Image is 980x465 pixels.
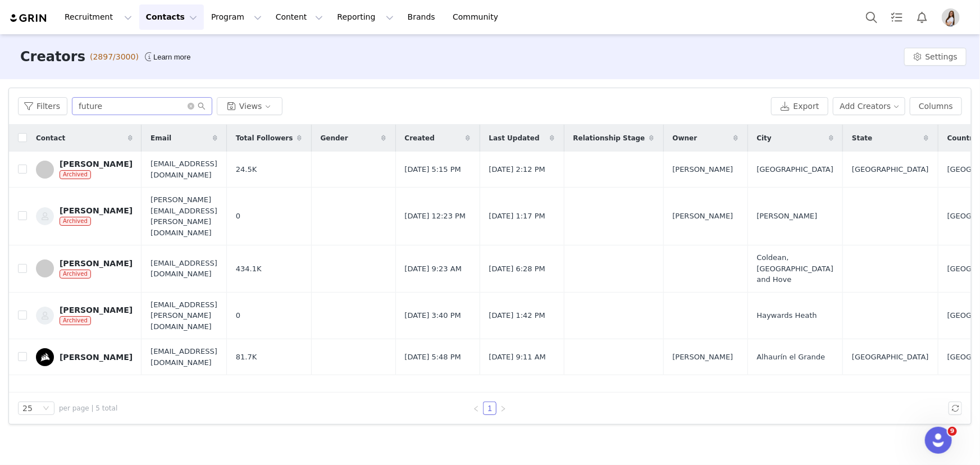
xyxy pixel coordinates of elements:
[489,352,546,363] span: [DATE] 9:11 AM
[188,103,194,110] i: icon: close-circle
[935,8,971,26] button: Profile
[36,207,54,225] img: placeholder-contacts.jpeg
[483,402,496,415] li: 1
[405,263,462,275] span: [DATE] 9:23 AM
[757,164,834,175] span: [GEOGRAPHIC_DATA]
[22,402,33,414] div: 25
[852,164,929,175] span: [GEOGRAPHIC_DATA]
[151,158,217,180] span: [EMAIL_ADDRESS][DOMAIN_NAME]
[330,4,400,30] button: Reporting
[904,48,967,66] button: Settings
[43,405,49,413] i: icon: down
[573,133,645,143] span: Relationship Stage
[217,97,282,115] button: Views
[60,316,91,325] span: Archived
[36,307,54,325] img: 09eff48a-2db4-4a98-9538-fd38acd127c9--s.jpg
[757,352,826,363] span: Alhaurín el Grande
[198,102,206,110] i: icon: search
[405,310,461,321] span: [DATE] 3:40 PM
[673,211,733,222] span: [PERSON_NAME]
[60,259,133,268] div: [PERSON_NAME]
[36,259,133,279] a: [PERSON_NAME]Archived
[72,97,212,115] input: Search...
[833,97,906,115] button: Add Creators
[757,133,772,143] span: City
[771,97,828,115] button: Export
[60,159,133,168] div: [PERSON_NAME]
[489,263,545,275] span: [DATE] 6:28 PM
[947,133,978,143] span: Country
[321,133,348,143] span: Gender
[60,170,91,179] span: Archived
[859,4,884,30] button: Search
[484,402,496,414] a: 1
[36,348,133,366] a: [PERSON_NAME]
[151,52,193,63] div: Tooltip anchor
[470,402,483,415] li: Previous Page
[236,164,257,175] span: 24.5K
[852,352,929,363] span: [GEOGRAPHIC_DATA]
[473,405,480,412] i: icon: left
[405,133,435,143] span: Created
[446,4,510,30] a: Community
[60,270,91,279] span: Archived
[36,159,133,180] a: [PERSON_NAME]Archived
[36,348,54,366] img: 511e1a50-ef54-49f2-8ab5-b48decb53a60.jpg
[496,402,510,415] li: Next Page
[673,133,698,143] span: Owner
[59,403,117,413] span: per page | 5 total
[60,217,91,226] span: Archived
[151,299,217,332] span: [EMAIL_ADDRESS][PERSON_NAME][DOMAIN_NAME]
[151,194,217,238] span: [PERSON_NAME][EMAIL_ADDRESS][PERSON_NAME][DOMAIN_NAME]
[489,211,545,222] span: [DATE] 1:17 PM
[489,133,540,143] span: Last Updated
[757,211,818,222] span: [PERSON_NAME]
[500,405,507,412] i: icon: right
[489,310,545,321] span: [DATE] 1:42 PM
[236,310,240,321] span: 0
[942,8,960,26] img: 7582a702-9f97-4d67-9b19-a4cb37983eda.png
[139,4,204,30] button: Contacts
[36,133,65,143] span: Contact
[204,4,268,30] button: Program
[36,306,133,326] a: [PERSON_NAME]Archived
[405,211,466,222] span: [DATE] 12:23 PM
[36,206,133,226] a: [PERSON_NAME]Archived
[60,353,133,362] div: [PERSON_NAME]
[925,427,952,454] iframe: Intercom live chat
[9,13,48,24] img: grin logo
[90,51,139,63] span: (2897/3000)
[852,133,872,143] span: State
[269,4,330,30] button: Content
[236,352,257,363] span: 81.7K
[60,206,133,215] div: [PERSON_NAME]
[58,4,139,30] button: Recruitment
[948,427,957,436] span: 9
[151,133,171,143] span: Email
[151,346,217,368] span: [EMAIL_ADDRESS][DOMAIN_NAME]
[60,306,133,314] div: [PERSON_NAME]
[18,97,67,115] button: Filters
[405,352,461,363] span: [DATE] 5:48 PM
[673,352,733,363] span: [PERSON_NAME]
[489,164,545,175] span: [DATE] 2:12 PM
[910,97,962,115] button: Columns
[910,4,935,30] button: Notifications
[20,47,85,67] h3: Creators
[236,133,293,143] span: Total Followers
[236,263,262,275] span: 434.1K
[405,164,461,175] span: [DATE] 5:15 PM
[151,258,217,280] span: [EMAIL_ADDRESS][DOMAIN_NAME]
[673,164,733,175] span: [PERSON_NAME]
[885,4,909,30] a: Tasks
[236,211,240,222] span: 0
[757,252,834,285] span: Coldean, [GEOGRAPHIC_DATA] and Hove
[757,310,817,321] span: Haywards Heath
[401,4,445,30] a: Brands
